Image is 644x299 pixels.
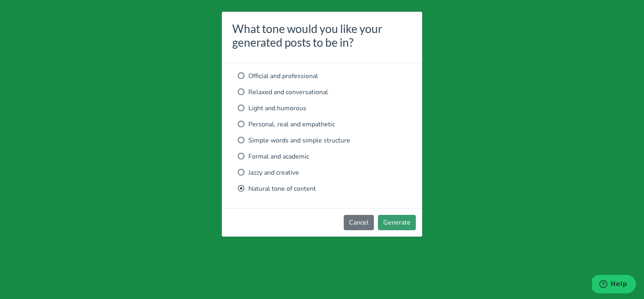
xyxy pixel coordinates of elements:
p: Natural tone of content [238,184,406,194]
h3: What tone would you like your generated posts to be in? [232,22,412,49]
p: Official and professional [238,71,406,81]
button: Generate [378,215,416,230]
p: Relaxed and conversational [238,87,406,97]
iframe: Opens a widget where you can find more information [592,275,636,295]
p: Simple words and simple structure [238,136,406,145]
p: Light and humorous [238,103,406,113]
button: Cancel [344,215,374,230]
p: Personal, real and empathetic [238,120,406,129]
p: Jazzy and creative [238,168,406,177]
p: Formal and academic [238,152,406,161]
